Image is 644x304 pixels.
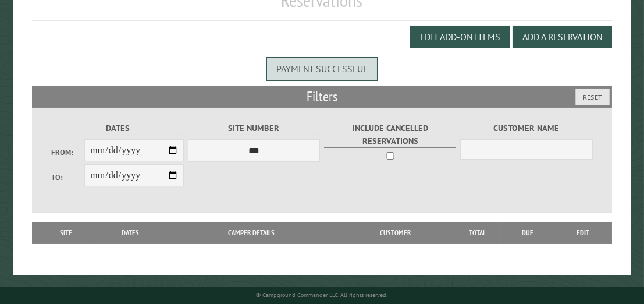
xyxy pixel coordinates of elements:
th: Total [454,222,501,243]
button: Reset [575,89,610,105]
th: Camper Details [166,222,336,243]
small: © Campground Commander LLC. All rights reserved. [257,291,388,299]
img: tab_domain_overview_orange.svg [31,68,41,77]
label: Customer Name [460,122,593,135]
th: Edit [554,222,612,243]
th: Due [501,222,554,243]
h2: Filters [32,86,611,108]
label: Include Cancelled Reservations [324,122,457,147]
img: website_grey.svg [19,30,28,40]
div: Domain: [DOMAIN_NAME] [30,30,128,40]
th: Customer [336,222,454,243]
img: tab_keywords_by_traffic_grey.svg [116,68,125,77]
label: To: [51,172,84,183]
th: Site [38,222,94,243]
button: Add a Reservation [513,26,612,48]
label: Site Number [188,122,321,135]
div: Payment successful [266,57,378,80]
th: Dates [94,222,167,243]
div: v 4.0.25 [33,19,57,28]
div: Domain Overview [44,69,104,76]
label: Dates [51,122,184,135]
div: Keywords by Traffic [129,69,196,76]
img: logo_orange.svg [19,19,28,28]
label: From: [51,147,84,158]
button: Edit Add-on Items [410,26,510,48]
